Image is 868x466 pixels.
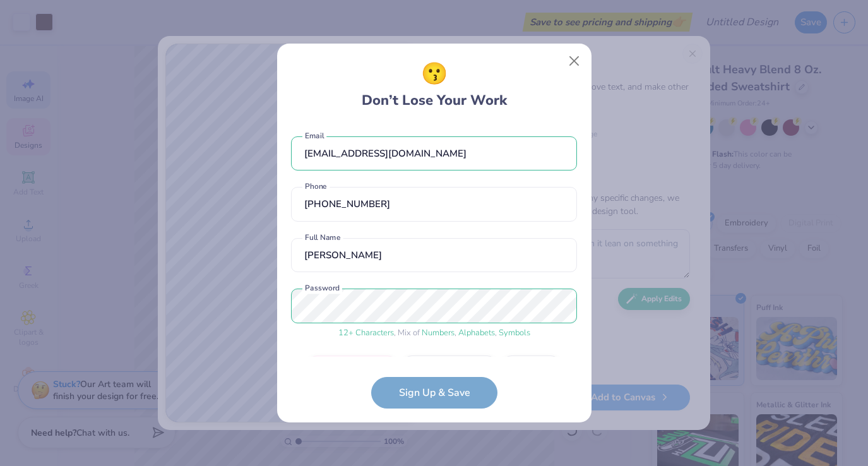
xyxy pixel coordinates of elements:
label: A Professional [403,355,496,381]
label: I'm a Student [308,355,396,381]
span: 😗 [421,58,448,90]
span: Symbols [499,327,530,338]
div: , Mix of , , [291,327,577,340]
span: Numbers [422,327,455,338]
label: Other [502,355,560,381]
span: 12 + Characters [338,327,394,338]
button: Close [562,49,586,73]
span: Alphabets [458,327,495,338]
div: Don’t Lose Your Work [362,58,507,111]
